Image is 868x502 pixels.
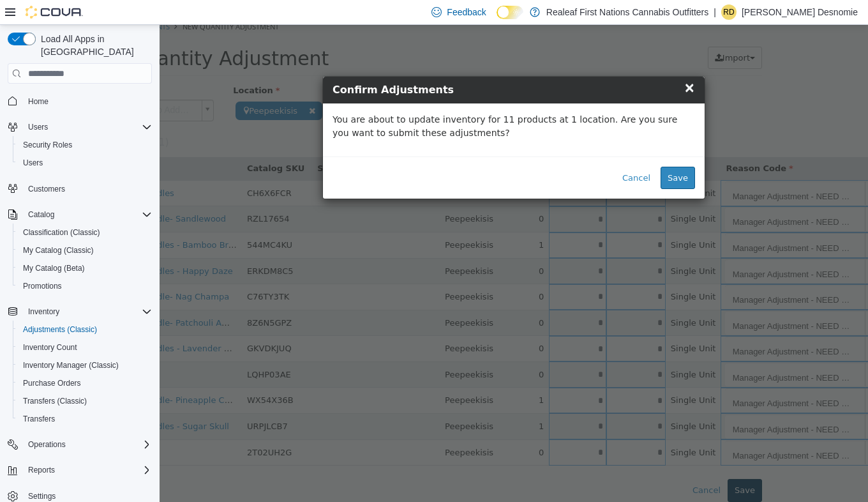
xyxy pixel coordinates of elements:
[18,340,152,355] span: Inventory Count
[18,393,92,409] a: Transfers (Classic)
[23,207,59,222] button: Catalog
[23,304,64,319] button: Inventory
[723,4,734,20] span: RD
[23,281,62,291] span: Promotions
[23,140,72,150] span: Security Roles
[3,118,157,136] button: Users
[13,321,157,338] button: Adjustments (Classic)
[18,155,152,171] span: Users
[28,184,65,194] span: Customers
[23,462,152,478] span: Reports
[18,225,152,240] span: Classification (Classic)
[3,303,157,321] button: Inventory
[456,142,498,165] button: Cancel
[23,119,53,135] button: Users
[23,378,81,388] span: Purchase Orders
[447,6,486,19] span: Feedback
[742,4,858,20] p: [PERSON_NAME] Desnomie
[28,96,49,107] span: Home
[28,465,55,475] span: Reports
[13,338,157,356] button: Inventory Count
[721,4,737,20] div: Robert Desnomie
[13,374,157,392] button: Purchase Orders
[23,360,119,370] span: Inventory Manager (Classic)
[23,119,152,135] span: Users
[28,209,54,220] span: Catalog
[18,278,152,294] span: Promotions
[26,6,83,19] img: Cova
[3,461,157,479] button: Reports
[3,206,157,224] button: Catalog
[28,122,48,132] span: Users
[18,376,86,391] a: Purchase Orders
[497,19,497,20] span: Dark Mode
[23,304,152,319] span: Inventory
[18,225,105,240] a: Classification (Classic)
[23,93,152,109] span: Home
[36,33,152,58] span: Load All Apps in [GEOGRAPHIC_DATA]
[18,261,90,276] a: My Catalog (Beta)
[173,57,535,73] h4: Confirm Adjustments
[18,340,82,355] a: Inventory Count
[18,155,48,171] a: Users
[18,376,152,391] span: Purchase Orders
[18,322,152,337] span: Adjustments (Classic)
[23,158,43,168] span: Users
[501,142,535,165] button: Save
[18,322,102,337] a: Adjustments (Classic)
[23,181,152,197] span: Customers
[23,396,87,406] span: Transfers (Classic)
[3,436,157,453] button: Operations
[714,4,716,20] p: |
[23,245,94,255] span: My Catalog (Classic)
[13,154,157,172] button: Users
[18,278,67,294] a: Promotions
[23,414,55,424] span: Transfers
[13,410,157,428] button: Transfers
[18,137,152,153] span: Security Roles
[524,55,535,70] span: ×
[18,411,60,427] a: Transfers
[18,137,77,153] a: Security Roles
[3,91,157,110] button: Home
[28,307,59,317] span: Inventory
[18,243,99,258] a: My Catalog (Classic)
[18,411,152,427] span: Transfers
[23,207,152,222] span: Catalog
[173,88,535,115] p: You are about to update inventory for 11 products at 1 location. Are you sure you want to submit ...
[13,259,157,277] button: My Catalog (Beta)
[13,277,157,295] button: Promotions
[23,462,60,478] button: Reports
[18,358,124,373] a: Inventory Manager (Classic)
[23,181,70,197] a: Customers
[546,4,708,20] p: Realeaf First Nations Cannabis Outfitters
[23,437,71,452] button: Operations
[23,324,97,335] span: Adjustments (Classic)
[18,358,152,373] span: Inventory Manager (Classic)
[18,261,152,276] span: My Catalog (Beta)
[28,491,56,501] span: Settings
[13,392,157,410] button: Transfers (Classic)
[18,393,152,409] span: Transfers (Classic)
[13,356,157,374] button: Inventory Manager (Classic)
[13,224,157,241] button: Classification (Classic)
[23,342,77,353] span: Inventory Count
[3,179,157,198] button: Customers
[23,227,100,238] span: Classification (Classic)
[13,136,157,154] button: Security Roles
[18,243,152,258] span: My Catalog (Classic)
[13,241,157,259] button: My Catalog (Classic)
[23,263,85,273] span: My Catalog (Beta)
[497,6,523,19] input: Dark Mode
[28,439,66,450] span: Operations
[23,437,152,452] span: Operations
[23,94,54,109] a: Home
